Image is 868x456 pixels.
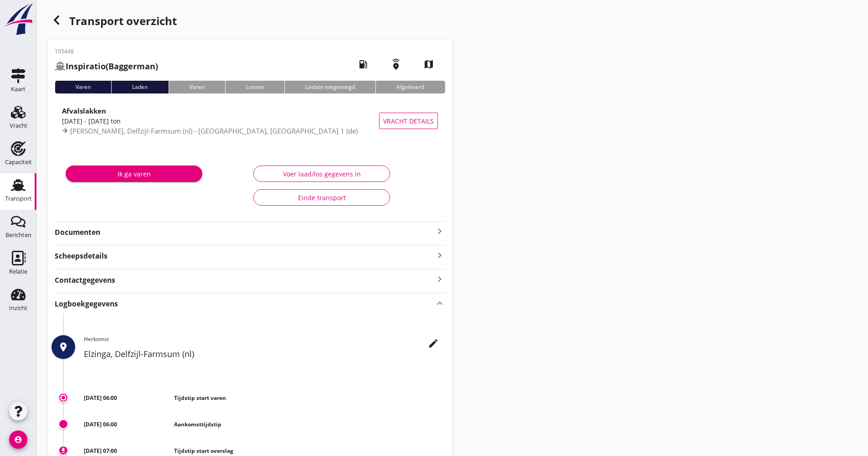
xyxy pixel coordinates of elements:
i: place [58,342,69,352]
div: Kaart [11,86,26,92]
div: Ik ga varen [73,169,195,179]
div: Lossen [225,81,284,93]
strong: [DATE] 06:00 [84,394,117,402]
strong: Aankomsttijdstip [174,420,221,428]
strong: Contactgegevens [55,275,115,285]
img: logo-small.a267ee39.svg [2,2,35,36]
div: Afgeleverd [375,81,445,93]
span: Herkomst [84,335,109,343]
button: Vracht details [379,113,438,129]
strong: Scheepsdetails [55,251,108,261]
strong: [DATE] 06:00 [84,420,117,428]
div: Transport [5,196,32,202]
h2: Elzinga, Delfzijl-Farmsum (nl) [84,348,445,360]
div: Voer laad/los gegevens in [261,169,382,179]
div: Capaciteit [5,159,32,165]
i: keyboard_arrow_up [434,297,445,309]
button: Ik ga varen [66,166,202,182]
i: map [416,52,442,77]
span: Vracht details [383,116,434,126]
i: trip_origin [60,394,67,401]
div: Berichten [5,232,31,238]
i: download [60,447,67,454]
p: 105448 [55,47,158,56]
h2: (Baggerman) [55,60,158,73]
i: local_gas_station [350,52,376,77]
strong: Logboekgegevens [55,299,118,309]
i: edit [428,338,439,349]
i: emergency_share [383,52,409,77]
button: Voer laad/los gegevens in [253,166,390,182]
strong: Inspiratio [66,61,106,72]
strong: Afvalslakken [62,106,106,115]
strong: Documenten [55,227,434,238]
strong: [DATE] 07:00 [84,447,117,455]
div: Losbon toegevoegd [284,81,375,93]
strong: Tijdstip start overslag [174,447,233,455]
div: Relatie [9,269,27,275]
div: Varen [55,81,111,93]
i: account_circle [9,430,27,449]
div: Inzicht [9,305,27,311]
div: [DATE] - [DATE] ton [62,116,379,126]
div: Vracht [10,123,27,129]
strong: Tijdstip start varen [174,394,226,402]
div: Einde transport [261,193,382,202]
button: Einde transport [253,189,390,206]
span: [PERSON_NAME], Delfzijl-Farmsum (nl) - [GEOGRAPHIC_DATA], [GEOGRAPHIC_DATA] 1 (de) [70,126,358,135]
div: Laden [111,81,168,93]
a: Afvalslakken[DATE] - [DATE] ton[PERSON_NAME], Delfzijl-Farmsum (nl) - [GEOGRAPHIC_DATA], [GEOGRAP... [55,101,445,141]
div: Transport overzicht [47,11,452,33]
div: Varen [169,81,225,93]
